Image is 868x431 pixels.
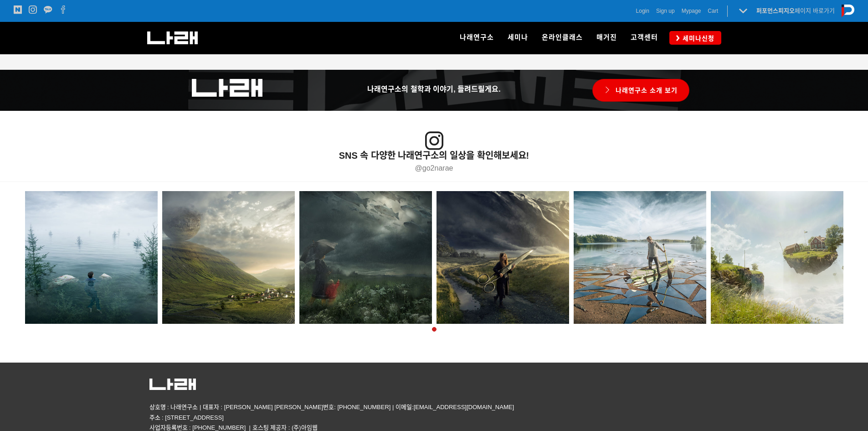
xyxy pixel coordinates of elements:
a: Cart [708,6,718,16]
a: 나래연구소 [453,22,501,54]
strong: 퍼포먼스피지오 [756,7,795,14]
a: Login [636,6,649,16]
a: 매거진 [590,22,624,54]
a: 나래연구소 소개 보기 [592,79,689,102]
a: 온라인클래스 [535,22,590,54]
span: @go2narae [415,164,453,172]
span: 나래연구소 [460,33,494,42]
span: 고객센터 [631,33,658,42]
span: 세미나 [508,33,528,42]
a: 세미나신청 [669,31,721,44]
a: 고객센터 [624,22,665,54]
p: 상호명 : 나래연구소 | 대표자 : [PERSON_NAME] [PERSON_NAME]번호: [PHONE_NUMBER] | 이메일:[EMAIL_ADDRESS][DOMAIN_NA... [149,402,719,422]
span: 매거진 [596,33,617,42]
img: 5c63318082161.png [149,379,196,390]
span: 세미나신청 [680,34,714,43]
a: Mypage [682,6,701,16]
span: SNS 속 다양한 나래연구소의 일상을 확인해보세요! [339,151,529,161]
span: 나래연구소의 철학과 이야기, 들려드릴게요. [367,85,500,93]
span: 온라인클래스 [542,33,583,42]
a: Sign up [656,6,675,16]
a: 세미나 [501,22,535,54]
a: 나래연구소의 철학과 이야기, 들려드릴게요. [268,83,600,95]
a: 퍼포먼스피지오페이지 바로가기 [756,7,835,14]
a: @go2narae [415,165,453,172]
